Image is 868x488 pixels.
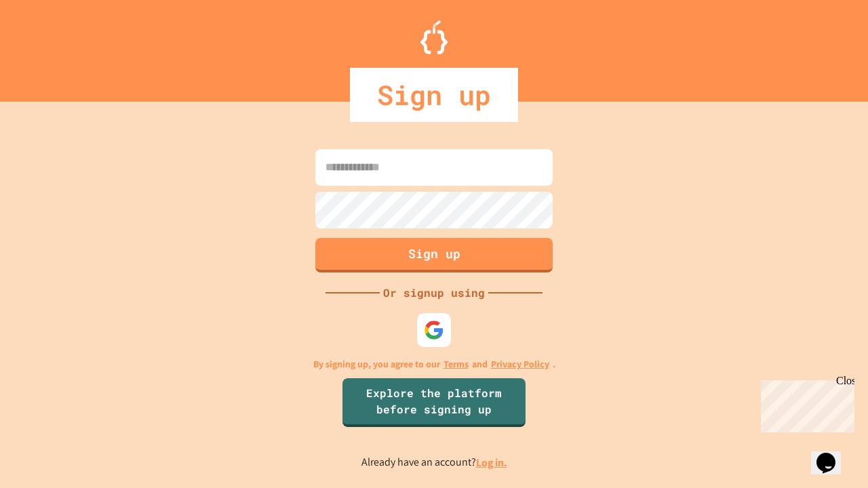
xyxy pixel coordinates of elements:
[315,238,553,272] button: Sign up
[491,357,549,371] a: Privacy Policy
[380,285,488,301] div: Or signup using
[811,434,854,474] iframe: chat widget
[420,20,448,54] img: Logo.svg
[424,320,444,340] img: google-icon.svg
[313,357,555,371] p: By signing up, you agree to our and .
[476,455,507,470] a: Log in.
[755,375,854,432] iframe: chat widget
[443,357,469,371] a: Terms
[350,68,518,122] div: Sign up
[342,378,526,427] a: Explore the platform before signing up
[361,454,507,471] p: Already have an account?
[5,5,94,86] div: Chat with us now!Close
